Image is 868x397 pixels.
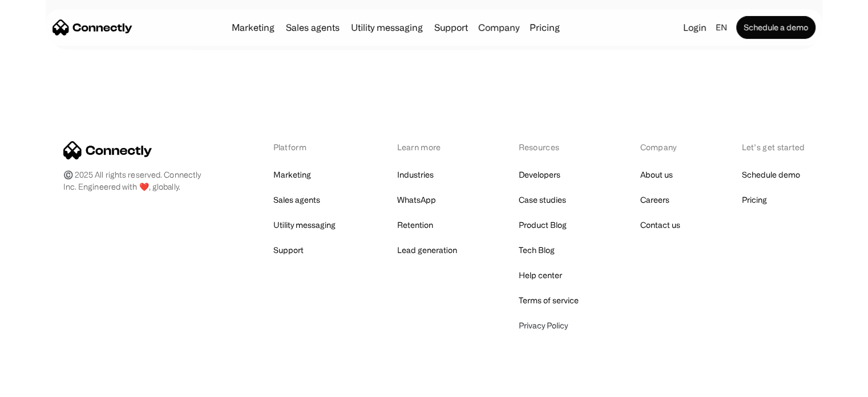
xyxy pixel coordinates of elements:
[273,192,320,208] a: Sales agents
[741,141,805,153] div: Let’s get started
[397,242,457,258] a: Lead generation
[518,267,562,283] a: Help center
[273,242,303,258] a: Support
[273,217,335,233] a: Utility messaging
[640,217,680,233] a: Contact us
[11,376,68,393] aside: Language selected: English
[640,167,672,183] a: About us
[640,192,669,208] a: Careers
[518,217,566,233] a: Product Blog
[281,23,344,32] a: Sales agents
[273,141,335,153] div: Platform
[273,167,310,183] a: Marketing
[518,242,554,258] a: Tech Blog
[430,23,473,32] a: Support
[640,141,680,153] div: Company
[525,23,564,32] a: Pricing
[478,19,519,35] div: Company
[741,167,800,183] a: Schedule demo
[518,141,578,153] div: Resources
[397,217,433,233] a: Retention
[711,19,734,35] div: en
[679,19,711,35] a: Login
[53,19,132,36] a: home
[475,19,523,35] div: Company
[518,318,567,334] a: Privacy Policy
[346,23,427,32] a: Utility messaging
[397,167,433,183] a: Industries
[518,292,578,308] a: Terms of service
[23,377,68,393] ul: Language list
[716,19,727,35] div: en
[227,23,279,32] a: Marketing
[518,192,566,208] a: Case studies
[397,192,435,208] a: WhatsApp
[397,141,457,153] div: Learn more
[518,167,560,183] a: Developers
[736,16,815,39] a: Schedule a demo
[741,192,766,208] a: Pricing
